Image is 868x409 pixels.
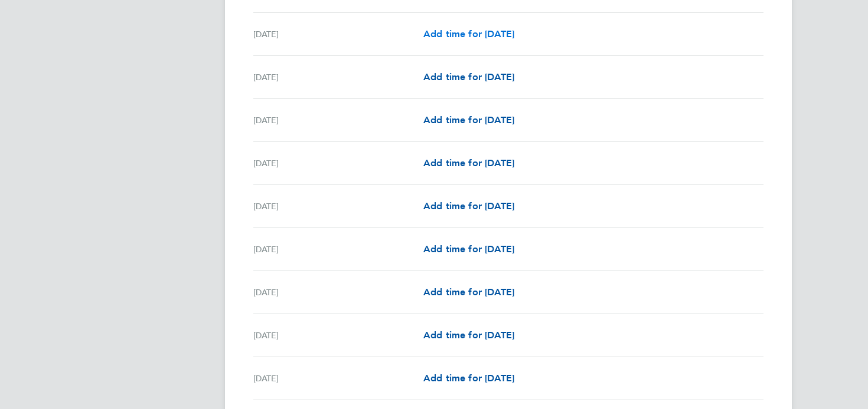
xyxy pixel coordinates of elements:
a: Add time for [DATE] [423,156,514,170]
span: Add time for [DATE] [423,28,514,39]
div: [DATE] [253,242,423,256]
a: Add time for [DATE] [423,27,514,41]
span: Add time for [DATE] [423,157,514,169]
span: Add time for [DATE] [423,114,514,126]
div: [DATE] [253,199,423,213]
span: Add time for [DATE] [423,329,514,341]
a: Add time for [DATE] [423,113,514,127]
div: [DATE] [253,371,423,385]
div: [DATE] [253,328,423,342]
span: Add time for [DATE] [423,71,514,83]
a: Add time for [DATE] [423,70,514,84]
span: Add time for [DATE] [423,372,514,384]
a: Add time for [DATE] [423,285,514,299]
span: Add time for [DATE] [423,286,514,298]
a: Add time for [DATE] [423,328,514,342]
span: Add time for [DATE] [423,243,514,255]
div: [DATE] [253,285,423,299]
span: Add time for [DATE] [423,200,514,212]
div: [DATE] [253,113,423,127]
a: Add time for [DATE] [423,371,514,385]
div: [DATE] [253,70,423,84]
a: Add time for [DATE] [423,199,514,213]
div: [DATE] [253,156,423,170]
a: Add time for [DATE] [423,242,514,256]
div: [DATE] [253,27,423,41]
